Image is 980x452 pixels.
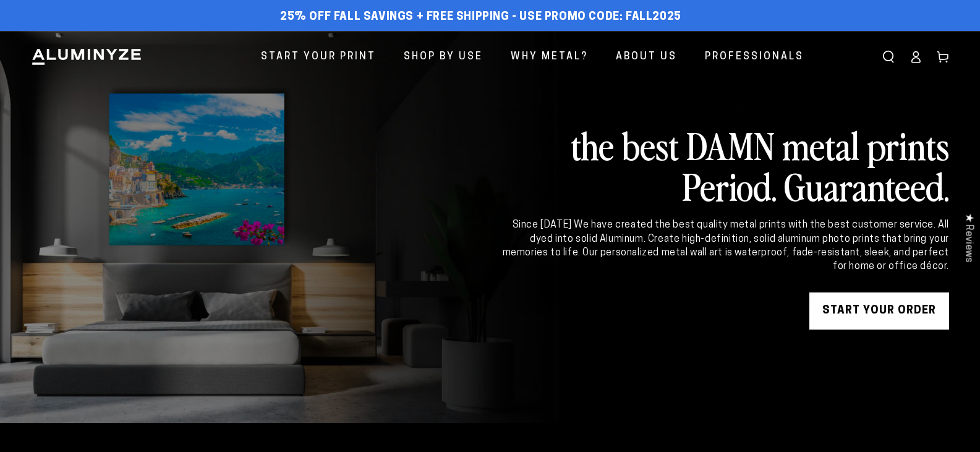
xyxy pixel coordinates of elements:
[511,48,588,66] span: Why Metal?
[394,41,492,74] a: Shop By Use
[404,48,483,66] span: Shop By Use
[875,43,902,70] summary: Search our site
[500,218,949,274] div: Since [DATE] We have created the best quality metal prints with the best customer service. All dy...
[31,48,142,66] img: Aluminyze
[696,41,813,74] a: Professionals
[500,124,949,206] h2: the best DAMN metal prints Period. Guaranteed.
[957,203,980,272] div: Click to open Judge.me floating reviews tab
[501,41,597,74] a: Why Metal?
[261,48,376,66] span: Start Your Print
[607,41,686,74] a: About Us
[280,11,681,24] span: 25% off FALL Savings + Free Shipping - Use Promo Code: FALL2025
[616,48,677,66] span: About Us
[809,292,949,330] a: START YOUR Order
[252,41,385,74] a: Start Your Print
[705,48,804,66] span: Professionals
